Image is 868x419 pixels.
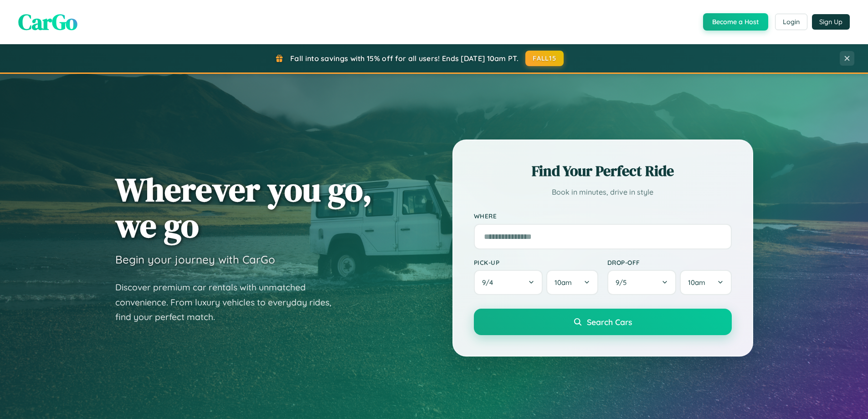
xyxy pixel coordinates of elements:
[555,278,572,287] span: 10am
[482,278,498,287] span: 9 / 4
[607,270,677,295] button: 9/5
[474,161,732,181] h2: Find Your Perfect Ride
[703,13,768,31] button: Become a Host
[474,309,732,335] button: Search Cars
[812,14,850,30] button: Sign Up
[680,270,731,295] button: 10am
[474,212,732,220] label: Where
[616,278,631,287] span: 9 / 5
[525,51,564,66] button: FALL15
[688,278,705,287] span: 10am
[115,253,275,266] h3: Begin your journey with CarGo
[474,259,598,266] label: Pick-up
[115,280,343,325] p: Discover premium car rentals with unmatched convenience. From luxury vehicles to everyday rides, ...
[587,317,632,327] span: Search Cars
[775,14,807,30] button: Login
[546,270,598,295] button: 10am
[607,259,732,266] label: Drop-off
[18,7,77,37] span: CarGo
[115,171,372,243] h1: Wherever you go, we go
[474,270,543,295] button: 9/4
[290,54,519,63] span: Fall into savings with 15% off for all users! Ends [DATE] 10am PT.
[474,186,732,199] p: Book in minutes, drive in style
